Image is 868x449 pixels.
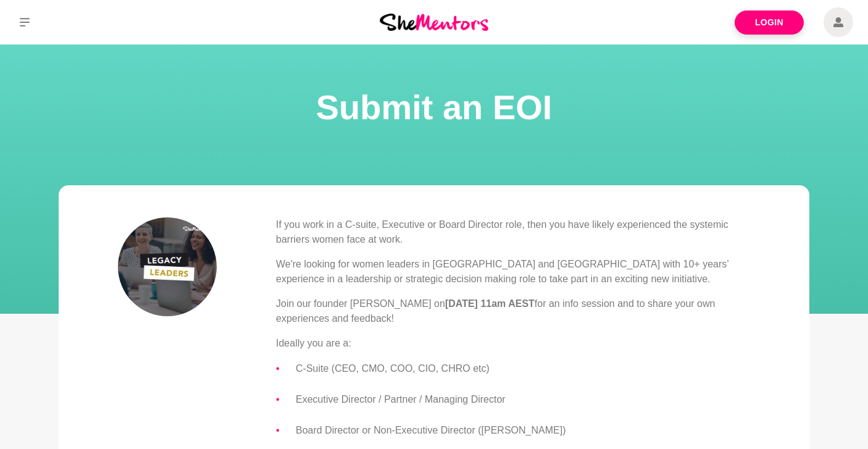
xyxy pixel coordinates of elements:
a: Login [735,10,804,35]
img: She Mentors Logo [380,14,488,30]
p: Ideally you are a: [276,336,750,351]
p: Join our founder [PERSON_NAME] on for an info session and to share your own experiences and feedb... [276,296,750,326]
h1: Submit an EOI [15,84,853,131]
strong: [DATE] 11am AEST [445,298,535,309]
li: C-Suite (CEO, CMO, COO, CIO, CHRO etc) [296,361,750,377]
p: We're looking for women leaders in [GEOGRAPHIC_DATA] and [GEOGRAPHIC_DATA] with 10+ years’ experi... [276,257,750,287]
li: Executive Director / Partner / Managing Director [296,392,750,408]
li: Board Director or Non-Executive Director ([PERSON_NAME]) [296,422,750,439]
p: If you work in a C-suite, Executive or Board Director role, then you have likely experienced the ... [276,217,750,247]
